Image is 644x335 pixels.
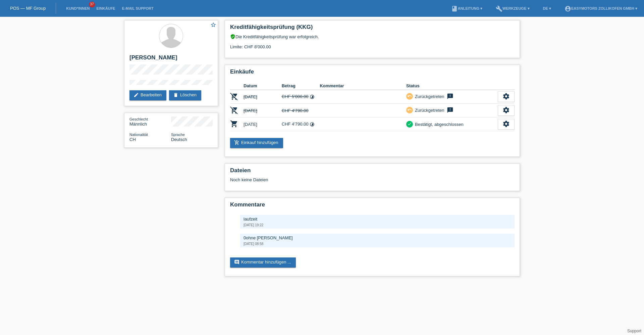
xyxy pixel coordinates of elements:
i: delete [173,92,178,98]
span: Schweiz [129,137,136,142]
a: E-Mail Support [119,6,157,10]
i: Fixe Raten (12 Raten) [310,94,315,99]
i: POSP00028559 [230,120,238,128]
a: bookAnleitung ▾ [448,6,486,10]
a: POS — MF Group [10,6,46,11]
a: add_shopping_cartEinkauf hinzufügen [230,138,283,148]
td: CHF 5'000.00 [282,90,320,104]
div: Männlich [129,116,171,127]
i: star_border [210,22,216,28]
i: Fixe Raten (12 Raten) [310,122,315,127]
i: verified_user [230,34,235,39]
h2: Kommentare [230,201,515,211]
i: POSP00028482 [230,106,238,114]
i: add_shopping_cart [234,140,239,145]
i: undo [407,94,412,98]
a: commentKommentar hinzufügen ... [230,257,296,268]
td: [DATE] [244,90,282,104]
div: Die Kreditfähigkeitsprüfung war erfolgreich. Limite: CHF 8'000.00 [230,34,515,54]
span: Sprache [171,133,185,137]
span: Nationalität [129,133,148,137]
h2: Einkäufe [230,68,515,79]
i: settings [502,93,510,100]
div: laufzeit [244,217,511,222]
td: CHF 4'790.00 [282,117,320,131]
a: DE ▾ [540,6,554,10]
a: deleteLöschen [169,90,201,100]
div: Zurückgetreten [413,93,444,100]
h2: Kreditfähigkeitsprüfung (KKG) [230,24,515,34]
i: POSP00028481 [230,92,238,100]
td: CHF 4'790.00 [282,104,320,117]
i: edit [133,92,139,98]
th: Status [406,82,498,90]
i: book [451,5,458,12]
span: Geschlecht [129,117,148,121]
th: Betrag [282,82,320,90]
div: Zurückgetreten [413,107,444,114]
i: undo [407,107,412,112]
a: star_border [210,22,216,29]
i: account_circle [565,5,571,12]
div: [DATE] 19:22 [244,223,511,227]
a: Einkäufe [93,6,118,10]
td: [DATE] [244,117,282,131]
th: Datum [244,82,282,90]
th: Kommentar [320,82,406,90]
div: Noch keine Dateien [230,177,435,182]
a: Kund*innen [63,6,93,10]
h2: Dateien [230,167,515,177]
a: editBearbeiten [129,90,166,100]
i: settings [502,120,510,128]
span: 37 [89,2,95,7]
div: 0ohne [PERSON_NAME] [244,235,511,240]
a: Support [627,329,641,333]
span: Deutsch [171,137,187,142]
i: build [496,5,502,12]
i: comment [234,259,239,265]
i: feedback [446,93,454,100]
i: feedback [446,107,454,113]
h2: [PERSON_NAME] [129,54,213,64]
div: Bestätigt, abgeschlossen [413,121,464,128]
i: check [407,122,412,126]
td: [DATE] [244,104,282,117]
a: account_circleEasymotors Zollikofen GmbH ▾ [561,6,641,10]
a: buildWerkzeuge ▾ [492,6,533,10]
i: settings [502,106,510,114]
div: [DATE] 08:58 [244,242,511,246]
